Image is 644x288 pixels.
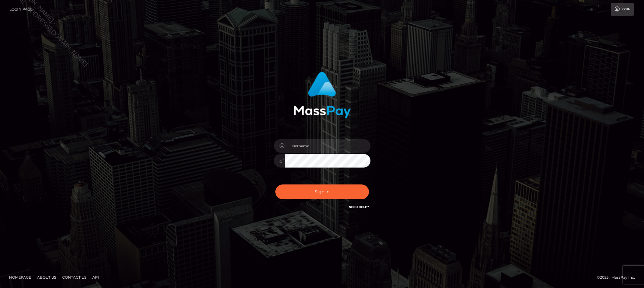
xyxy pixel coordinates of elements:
img: MassPay Login [293,72,351,118]
button: Sign in [275,184,369,199]
a: Need Help? [349,205,369,209]
a: Homepage [7,273,34,282]
a: Login Page [9,3,33,16]
input: Username... [285,139,370,153]
a: About Us [35,273,59,282]
a: Contact Us [60,273,89,282]
a: Login [611,3,634,16]
a: API [90,273,101,282]
div: © 2025 , MassPay Inc. [597,274,639,281]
